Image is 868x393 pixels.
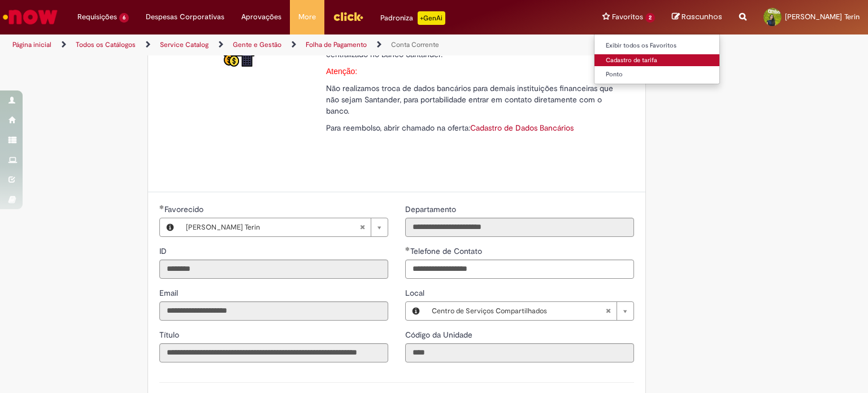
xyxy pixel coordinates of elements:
[405,204,458,215] label: Somente leitura - Departamento
[241,11,281,23] span: Aprovações
[785,12,860,21] span: [PERSON_NAME] Terin
[354,218,371,236] abbr: Limpar campo Favorecido
[432,302,605,320] span: Centro de Serviços Compartilhados
[159,330,181,340] span: Somente leitura - Título
[391,40,439,49] a: Conta Corrente
[119,13,129,23] span: 6
[326,123,574,133] span: Para reembolso, abrir chamado na oferta:
[159,246,169,256] span: Somente leitura - ID
[405,247,410,251] span: Obrigatório Preenchido
[8,34,570,55] ul: Trilhas de página
[326,83,613,116] span: Não realizamos troca de dados bancários para demais instituições financeiras que não sejam Santan...
[233,40,281,49] a: Gente e Gestão
[160,40,209,49] a: Service Catalog
[594,34,720,84] ul: Favoritos
[180,218,388,236] a: [PERSON_NAME] TerinLimpar campo Favorecido
[380,11,445,25] div: Padroniza
[159,288,180,298] span: Somente leitura - Email
[298,11,316,23] span: More
[164,204,206,214] span: Necessários - Favorecido
[326,67,357,76] span: Atenção:
[426,302,633,320] a: Centro de Serviços CompartilhadosLimpar campo Local
[405,343,634,362] input: Código da Unidade
[333,8,363,25] img: click_logo_yellow_360x200.png
[326,27,624,59] span: Esse chamado é destinado a troca de dados bancários dos funcionários afastados, de férias ou func...
[12,40,51,49] a: Página inicial
[594,54,719,67] a: Cadastro de tarifa
[159,205,164,209] span: Obrigatório Preenchido
[594,40,719,52] a: Exibir todos os Favoritos
[159,245,169,257] label: Somente leitura - ID
[406,302,426,320] button: Local, Visualizar este registro Centro de Serviços Compartilhados
[612,11,643,23] span: Favoritos
[645,13,655,23] span: 2
[159,329,181,340] label: Somente leitura - Título
[76,40,136,49] a: Todos os Catálogos
[405,329,475,340] label: Somente leitura - Código da Unidade
[600,302,617,320] abbr: Limpar campo Local
[77,11,117,23] span: Requisições
[146,11,224,23] span: Despesas Corporativas
[672,12,722,23] a: Rascunhos
[405,218,634,237] input: Departamento
[418,11,445,25] p: +GenAi
[594,68,719,81] a: Ponto
[186,218,359,236] span: [PERSON_NAME] Terin
[405,204,458,214] span: Somente leitura - Departamento
[159,343,388,362] input: Título
[160,218,180,236] button: Favorecido, Visualizar este registro Danielle Bueno Terin
[405,330,475,340] span: Somente leitura - Código da Unidade
[1,6,59,28] img: ServiceNow
[159,301,388,321] input: Email
[159,287,180,299] label: Somente leitura - Email
[159,260,388,279] input: ID
[405,260,634,279] input: Telefone de Contato
[470,123,574,133] a: Cadastro de Dados Bancários
[306,40,367,49] a: Folha de Pagamento
[405,288,427,298] span: Local
[682,11,722,22] span: Rascunhos
[410,246,484,256] span: Telefone de Contato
